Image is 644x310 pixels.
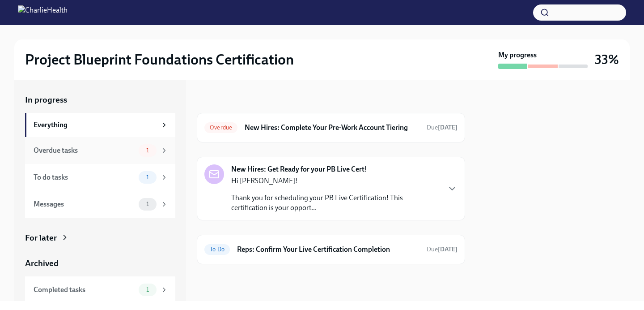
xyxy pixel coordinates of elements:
[25,232,57,244] div: For later
[34,146,135,155] div: Overdue tasks
[204,124,237,131] span: Overdue
[231,176,440,186] p: Hi [PERSON_NAME]!
[25,164,175,191] a: To do tasks1
[595,52,619,68] h3: 33%
[34,285,135,295] div: Completed tasks
[237,245,419,254] h6: Reps: Confirm Your Live Certification Completion
[141,147,154,154] span: 1
[25,94,175,106] a: In progress
[141,286,154,293] span: 1
[25,258,175,269] a: Archived
[427,245,458,254] span: October 2nd, 2025 09:00
[18,5,68,20] img: CharlieHealth
[438,124,458,131] strong: [DATE]
[34,172,135,182] div: To do tasks
[25,276,175,303] a: Completed tasks1
[25,191,175,218] a: Messages1
[245,123,419,133] h6: New Hires: Complete Your Pre-Work Account Tiering
[141,174,154,181] span: 1
[25,232,175,244] a: For later
[141,201,154,207] span: 1
[25,51,294,69] h2: Project Blueprint Foundations Certification
[204,246,230,253] span: To Do
[427,124,458,131] span: Due
[438,245,458,253] strong: [DATE]
[25,137,175,164] a: Overdue tasks1
[25,113,175,137] a: Everything
[231,164,367,174] strong: New Hires: Get Ready for your PB Live Cert!
[231,193,440,213] p: Thank you for scheduling your PB Live Certification! This certification is your opport...
[34,120,157,130] div: Everything
[498,50,537,60] strong: My progress
[197,94,239,106] div: In progress
[34,199,135,209] div: Messages
[427,123,458,132] span: September 8th, 2025 09:00
[204,242,458,257] a: To DoReps: Confirm Your Live Certification CompletionDue[DATE]
[427,245,458,253] span: Due
[204,121,458,135] a: OverdueNew Hires: Complete Your Pre-Work Account TieringDue[DATE]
